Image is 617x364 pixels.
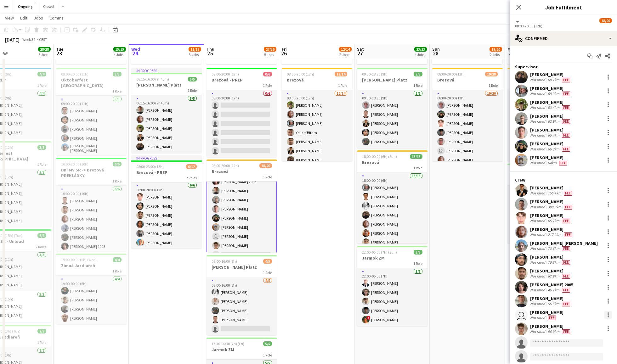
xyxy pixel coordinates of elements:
div: Crew has different fees then in role [561,119,571,124]
span: 1 Role [263,175,272,179]
span: Fee [562,92,570,96]
span: 5/5 [263,341,272,346]
div: Not rated [530,91,546,96]
span: 1 Role [263,353,272,357]
app-card-role: 19/2008:00-20:00 (12h)[PERSON_NAME][PERSON_NAME][PERSON_NAME][PERSON_NAME][PERSON_NAME] [PERSON_N... [432,90,503,287]
div: 2 Jobs [339,52,351,57]
div: Not rated [530,232,546,237]
span: 12/14 [339,47,352,52]
div: [PERSON_NAME] [530,86,571,91]
div: [PERSON_NAME] [530,72,571,77]
span: Fee [564,205,572,210]
div: Crew has different fees then in role [563,204,573,210]
span: ! [367,316,371,320]
div: 08:00-20:00 (12h)18/20Brezová1 Role[PERSON_NAME][PERSON_NAME][PERSON_NAME] 2005[PERSON_NAME][PERS... [207,160,277,253]
span: 25 [206,50,214,57]
div: [PERSON_NAME] [530,254,571,260]
span: Fee [562,219,570,223]
div: In progress [131,68,202,73]
div: Crew has different fees then in role [561,77,571,82]
div: 6 Jobs [38,52,50,57]
span: 5/5 [37,145,46,150]
span: 22:00-05:00 (7h) (Sun) [362,250,397,255]
a: View [3,14,16,22]
span: Fee [562,119,570,124]
div: Crew has different fees then in role [561,133,571,138]
span: 5/5 [188,77,197,81]
span: Wed [131,46,140,52]
span: 1 Role [112,179,122,183]
span: 1 Role [112,89,122,93]
div: 2 Jobs [490,52,502,57]
span: 2 Roles [186,176,197,180]
span: 18:00-00:00 (6h) (Sun) [362,154,397,159]
span: 23/23 [414,47,427,52]
div: 68.3km [546,91,561,96]
div: In progress08:00-23:00 (15h)6/12Brezová - PREP2 Roles6/608:00-20:00 (12h)[PERSON_NAME][PERSON_NAM... [131,155,202,249]
div: Not rated [530,274,546,279]
div: In progress06:15-16:00 (9h45m)5/5[PERSON_NAME] Platz1 Role5/506:15-16:00 (9h45m)[PERSON_NAME][PER... [131,68,202,153]
div: 56.6km [546,301,561,306]
app-job-card: 09:30-18:30 (9h)5/5[PERSON_NAME] Platz1 Role5/509:30-18:30 (9h)[PERSON_NAME][PERSON_NAME][PERSON_... [357,68,427,148]
div: Crew has different fees then in role [546,315,557,320]
app-card-role: 4/419:00-00:00 (5h)[PERSON_NAME][PERSON_NAME][PERSON_NAME][PERSON_NAME] [56,276,127,324]
button: Ongoing [13,0,38,13]
app-job-card: 09:00-20:00 (11h)5/5Oktoberfest [GEOGRAPHIC_DATA]1 Role5/509:00-20:00 (11h)[PERSON_NAME][PERSON_N... [56,68,127,155]
div: Crew has different fees then in role [561,218,571,223]
div: Confirmed [510,31,617,46]
div: [PERSON_NAME] [530,323,571,329]
div: 46.1km [546,288,561,293]
h3: Jarmok ZM [207,347,277,352]
span: 1 Role [37,162,46,167]
span: Fee [562,147,570,152]
app-job-card: 22:00-05:00 (7h) (Sun)5/5Jarmok ZM1 Role5/522:00-05:00 (7h)[PERSON_NAME][PERSON_NAME][PERSON_NAME... [357,246,427,326]
span: 08:00-23:00 (15h) [136,164,164,169]
div: 62.9km [546,274,561,279]
app-job-card: 10:00-20:00 (10h)6/6Dni MV SR -> Brezová PREKLÁDKY1 Role6/610:00-20:00 (10h)[PERSON_NAME][PERSON_... [56,158,127,251]
span: 1 Role [263,83,272,88]
div: [PERSON_NAME] [530,113,571,119]
div: 3 Jobs [189,52,201,57]
app-card-role: 5/509:00-20:00 (11h)[PERSON_NAME][PERSON_NAME][PERSON_NAME][PERSON_NAME][PERSON_NAME] [PERSON_NAME] [56,96,127,155]
div: 62.9km [546,119,561,124]
div: 60.1km [546,77,561,82]
h3: [PERSON_NAME] Platz [131,82,202,88]
div: Not rated [530,147,546,152]
span: Tue [56,46,63,52]
span: Fee [562,274,570,279]
span: Fee [562,246,570,251]
span: Sat [357,46,364,52]
app-job-card: 19:00-00:00 (5h) (Wed)4/4Zimná Jazdiareň1 Role4/419:00-00:00 (5h)[PERSON_NAME][PERSON_NAME][PERSO... [56,254,127,324]
div: Crew has different fees then in role [563,232,573,237]
app-card-role: 6/608:00-20:00 (12h)[PERSON_NAME][PERSON_NAME][PERSON_NAME][PERSON_NAME][PERSON_NAME][PERSON_NAME] [131,182,202,249]
div: Crew [510,177,617,183]
span: Mon [507,46,516,52]
span: 19/20 [485,72,498,76]
div: Not rated [530,133,546,138]
span: 1 Role [413,165,422,170]
div: [PERSON_NAME] [PERSON_NAME] [530,240,598,246]
div: [DATE] [5,36,20,43]
app-card-role: 4/508:00-16:00 (8h)[PERSON_NAME][PERSON_NAME][PERSON_NAME][PERSON_NAME] [207,277,277,335]
div: Crew has different fees then in role [561,246,571,251]
app-card-role: 5/506:15-16:00 (9h45m)[PERSON_NAME][PERSON_NAME][PERSON_NAME][PERSON_NAME][PERSON_NAME] [131,95,202,153]
h3: [PERSON_NAME] Platz [357,77,427,83]
div: Crew has different fees then in role [561,274,571,279]
span: 18/20 [599,18,612,23]
a: Edit [18,14,30,22]
span: Fee [548,316,556,320]
div: 08:00-16:00 (8h)4/5[PERSON_NAME] Platz1 Role4/508:00-16:00 (8h)[PERSON_NAME][PERSON_NAME][PERSON_... [207,255,277,335]
span: 26 [281,50,287,57]
div: Crew has different fees then in role [561,91,571,96]
app-job-card: 08:00-20:00 (12h)12/14Brezová1 Role12/1408:00-20:00 (12h)[PERSON_NAME][PERSON_NAME][PERSON_NAME]Y... [282,68,352,161]
h3: Brezová [357,160,427,165]
span: 17:30-00:30 (7h) (Fri) [212,341,244,346]
div: CEST [39,37,47,42]
div: Crew has different fees then in role [561,288,571,293]
h3: Job Fulfilment [510,3,617,11]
